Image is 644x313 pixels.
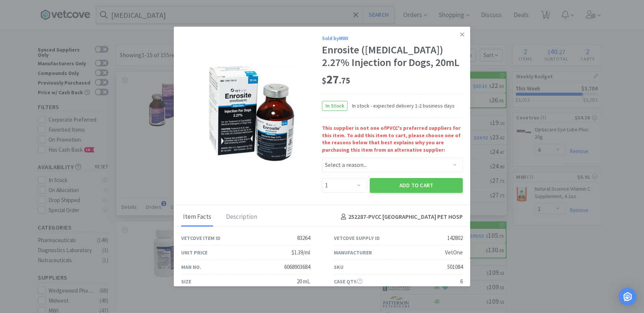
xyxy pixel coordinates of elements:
h4: 252287 - PVCC [GEOGRAPHIC_DATA] PET HOSP [338,212,463,222]
button: Add to Cart [370,178,463,193]
div: Sold by MWI [322,34,463,42]
div: Item Facts [181,208,213,227]
div: Vetcove Item ID [181,234,220,242]
span: In Stock [322,101,347,111]
div: $1.39/ml [292,248,310,257]
div: Size [181,277,191,286]
div: SKU [334,263,343,271]
div: Man No. [181,263,201,271]
div: Enrosite ([MEDICAL_DATA]) 2.27% Injection for Dogs, 20mL [322,44,463,69]
div: 83264 [297,234,310,243]
div: Case Qty. [334,277,362,286]
div: Description [224,208,259,227]
div: Vetcove Supply ID [334,234,380,242]
div: 501084 [447,263,463,271]
strong: This supplier is not one of PVCC 's preferred suppliers for this item. To add this item to cart, ... [322,125,463,154]
img: c15c44ab78de45c09562910a3ac86c3a_142802.png [208,65,295,162]
span: . 75 [339,75,350,86]
span: In stock - expected delivery 1-2 business days [348,102,455,110]
span: 27 [322,72,350,87]
div: Manufacturer [334,248,372,257]
div: 6068903684 [284,263,310,271]
div: VetOne [445,248,463,257]
div: 6 [460,277,463,286]
div: 20 mL [297,277,310,286]
span: $ [322,75,326,86]
div: Open Intercom Messenger [619,288,637,306]
div: Unit Price [181,248,208,257]
div: 142802 [447,234,463,243]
